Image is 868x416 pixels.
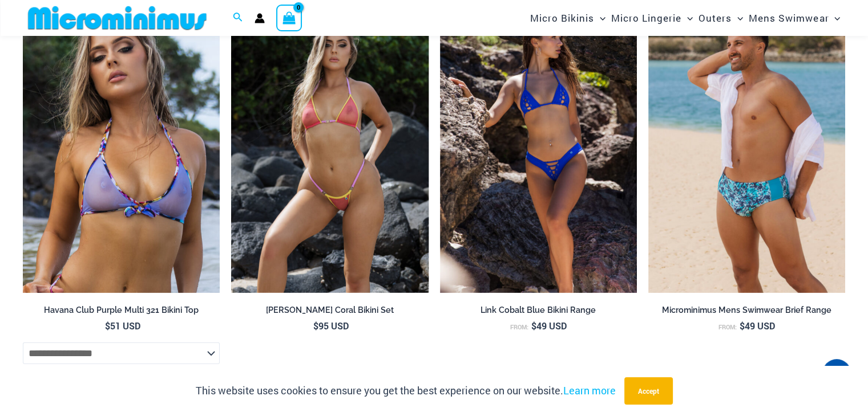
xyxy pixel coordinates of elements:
[696,3,746,32] a: OutersMenu ToggleMenu Toggle
[648,305,845,320] a: Microminimus Mens Swimwear Brief Range
[233,11,243,26] a: Search icon link
[510,323,528,331] span: From:
[313,320,349,332] bdi: 95 USD
[530,3,594,32] span: Micro Bikinis
[440,305,637,316] h2: Link Cobalt Blue Bikini Range
[531,320,536,332] span: $
[23,305,220,320] a: Havana Club Purple Multi 321 Bikini Top
[648,305,845,316] h2: Microminimus Mens Swimwear Brief Range
[740,320,775,332] bdi: 49 USD
[594,3,605,32] span: Menu Toggle
[563,384,616,397] a: Learn more
[23,5,211,31] img: MM SHOP LOGO FLAT
[196,382,616,399] p: This website uses cookies to ensure you get the best experience on our website.
[527,3,608,32] a: Micro BikinisMenu ToggleMenu Toggle
[105,320,140,332] bdi: 51 USD
[276,5,302,31] a: View Shopping Cart, empty
[526,2,845,34] nav: Site Navigation
[608,3,696,32] a: Micro LingerieMenu ToggleMenu Toggle
[255,13,265,23] a: Account icon link
[699,3,732,32] span: Outers
[231,305,428,320] a: [PERSON_NAME] Coral Bikini Set
[440,305,637,320] a: Link Cobalt Blue Bikini Range
[105,320,110,332] span: $
[829,3,840,32] span: Menu Toggle
[732,3,743,32] span: Menu Toggle
[681,3,693,32] span: Menu Toggle
[749,3,829,32] span: Mens Swimwear
[718,323,737,331] span: From:
[23,305,220,316] h2: Havana Club Purple Multi 321 Bikini Top
[740,320,745,332] span: $
[624,377,673,405] button: Accept
[746,3,843,32] a: Mens SwimwearMenu ToggleMenu Toggle
[313,320,318,332] span: $
[231,305,428,316] h2: [PERSON_NAME] Coral Bikini Set
[531,320,567,332] bdi: 49 USD
[611,3,681,32] span: Micro Lingerie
